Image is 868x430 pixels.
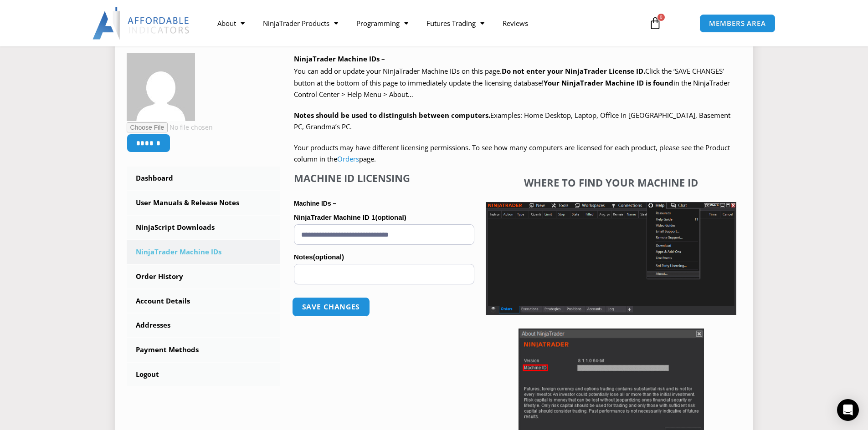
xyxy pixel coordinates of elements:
a: Dashboard [127,167,281,190]
a: MEMBERS AREA [699,14,776,33]
a: Payment Methods [127,338,281,362]
a: Order History [127,265,281,288]
span: You can add or update your NinjaTrader Machine IDs on this page. [294,66,502,76]
label: Notes [294,250,474,264]
a: Logout [127,363,281,386]
div: Open Intercom Messenger [837,399,859,421]
strong: Your NinjaTrader Machine ID is found [544,78,673,87]
span: (optional) [313,253,344,261]
a: Futures Trading [417,13,493,34]
a: Account Details [127,289,281,313]
span: 0 [657,14,665,21]
a: 0 [635,10,675,36]
strong: Notes should be used to distinguish between computers. [294,111,490,120]
a: NinjaTrader Machine IDs [127,240,281,264]
a: NinjaTrader Products [254,13,347,34]
a: About [208,13,254,34]
b: NinjaTrader Machine IDs – [294,54,385,63]
nav: Menu [208,13,638,34]
span: (optional) [375,213,406,221]
a: Programming [347,13,417,34]
a: Addresses [127,314,281,337]
nav: Account pages [127,167,281,386]
img: LogoAI | Affordable Indicators – NinjaTrader [92,7,190,40]
a: User Manuals & Release Notes [127,191,281,215]
a: Orders [337,154,359,163]
span: Click the ‘SAVE CHANGES’ button at the bottom of this page to immediately update the licensing da... [294,66,730,99]
b: Do not enter your NinjaTrader License ID. [502,66,645,76]
h4: Machine ID Licensing [294,172,474,184]
img: Screenshot 2025-01-17 1155544 | Affordable Indicators – NinjaTrader [486,202,736,315]
span: MEMBERS AREA [709,20,766,27]
img: 5ebd2ad3cadb59b625902614edfc7868c1b455e7c084807fd13aae7f92df3755 [127,53,195,121]
span: Your products may have different licensing permissions. To see how many computers are licensed fo... [294,143,730,164]
button: Save changes [292,297,370,317]
label: NinjaTrader Machine ID 1 [294,211,474,224]
a: NinjaScript Downloads [127,216,281,239]
strong: Machine IDs – [294,200,336,207]
h4: Where to find your Machine ID [486,177,736,188]
span: Examples: Home Desktop, Laptop, Office In [GEOGRAPHIC_DATA], Basement PC, Grandma’s PC. [294,111,730,132]
a: Reviews [493,13,537,34]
